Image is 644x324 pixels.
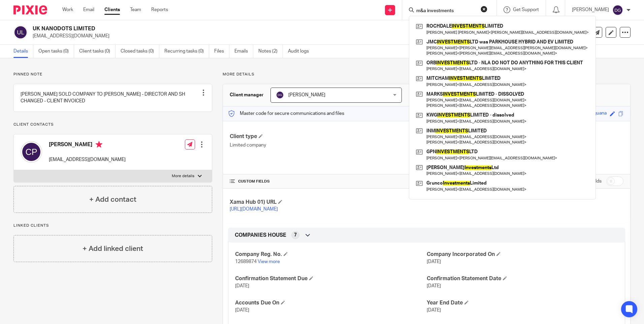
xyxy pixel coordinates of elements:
a: Emails [234,45,253,58]
a: Files [214,45,229,58]
span: Get Support [513,7,539,12]
h4: Confirmation Statement Date [427,275,618,282]
p: Linked clients [13,223,212,228]
p: Pinned note [13,72,212,77]
h4: Client type [230,133,426,140]
h4: Company Incorporated On [427,251,618,258]
h2: UK NANODOTS LIMITED [33,25,438,32]
h4: + Add contact [89,194,136,205]
a: Team [130,6,141,13]
p: More details [172,173,194,179]
span: [DATE] [235,308,249,313]
span: [PERSON_NAME] [288,93,325,97]
span: [DATE] [427,308,441,313]
h4: CUSTOM FIELDS [230,179,426,184]
a: Recurring tasks (0) [164,45,209,58]
a: [URL][DOMAIN_NAME] [230,207,278,212]
h4: Confirmation Statement Due [235,275,426,282]
img: svg%3E [612,5,623,15]
a: Client tasks (0) [79,45,116,58]
a: Work [62,6,73,13]
img: svg%3E [276,91,284,99]
h3: Client manager [230,92,264,98]
img: svg%3E [13,25,28,39]
p: [PERSON_NAME] [572,6,609,13]
img: Pixie [13,5,47,14]
span: [DATE] [427,259,441,264]
span: 12689874 [235,259,257,264]
h4: Accounts Due On [235,299,426,306]
span: 7 [294,232,297,238]
img: svg%3E [21,141,42,163]
p: More details [223,72,631,77]
button: Clear [481,6,487,12]
h4: Company Reg. No. [235,251,426,258]
p: [EMAIL_ADDRESS][DOMAIN_NAME] [49,156,126,163]
input: Search [416,8,476,14]
a: Details [13,45,33,58]
h4: Xama Hub 01) URL [230,199,426,206]
a: Notes (2) [258,45,283,58]
a: Reports [151,6,168,13]
p: Limited company [230,142,426,149]
i: Primary [96,141,102,148]
h4: [PERSON_NAME] [49,141,126,150]
p: [EMAIL_ADDRESS][DOMAIN_NAME] [33,33,539,39]
a: View more [258,259,280,264]
a: Closed tasks (0) [121,45,159,58]
h4: + Add linked client [83,244,143,254]
span: COMPANIES HOUSE [235,232,286,239]
a: Audit logs [288,45,314,58]
h4: Year End Date [427,299,618,306]
p: Client contacts [13,122,212,127]
span: [DATE] [427,284,441,288]
span: [DATE] [235,284,249,288]
a: Open tasks (0) [38,45,74,58]
p: Master code for secure communications and files [228,110,344,117]
a: Email [83,6,94,13]
a: Clients [104,6,120,13]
